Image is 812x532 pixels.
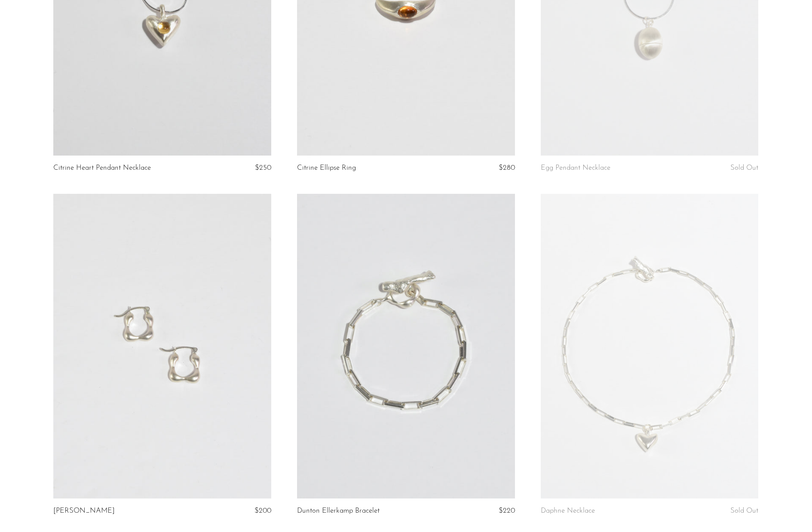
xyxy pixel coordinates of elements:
span: $200 [254,507,271,514]
span: $220 [499,507,515,514]
a: [PERSON_NAME] [53,507,115,515]
span: Sold Out [730,507,758,514]
span: $280 [499,164,515,171]
a: Daphne Necklace [541,507,595,515]
a: Citrine Heart Pendant Necklace [53,164,151,172]
span: $250 [255,164,271,171]
a: Citrine Ellipse Ring [297,164,356,172]
a: Dunton Ellerkamp Bracelet [297,507,380,515]
span: Sold Out [730,164,758,171]
a: Egg Pendant Necklace [541,164,610,172]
